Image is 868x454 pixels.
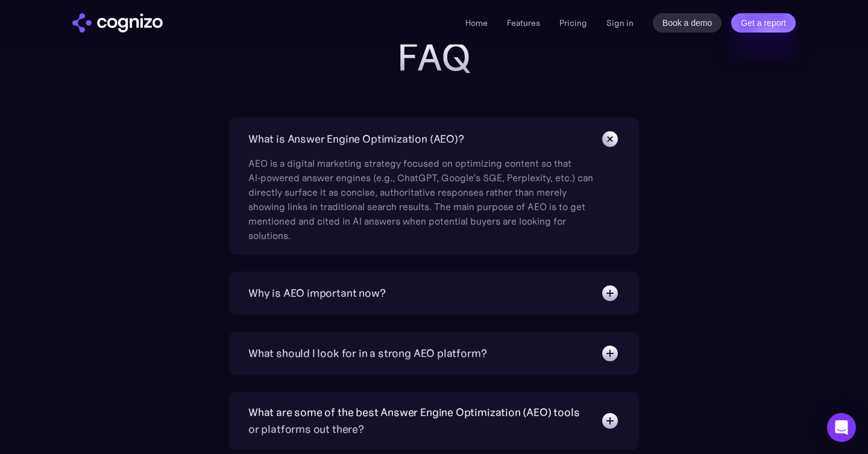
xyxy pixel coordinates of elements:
[248,404,588,438] div: What are some of the best Answer Engine Optimization (AEO) tools or platforms out there?
[248,345,486,362] div: What should I look for in a strong AEO platform?
[248,285,386,302] div: Why is AEO important now?
[653,13,722,33] a: Book a demo
[731,13,796,33] a: Get a report
[248,131,464,148] div: What is Answer Engine Optimization (AEO)?
[507,17,540,28] a: Features
[827,413,856,442] div: Open Intercom Messenger
[72,13,163,33] img: cognizo logo
[72,13,163,33] a: home
[248,149,598,243] div: AEO is a digital marketing strategy focused on optimizing content so that AI‑powered answer engin...
[465,17,488,28] a: Home
[559,17,587,28] a: Pricing
[606,16,634,30] a: Sign in
[193,36,675,79] h2: FAQ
